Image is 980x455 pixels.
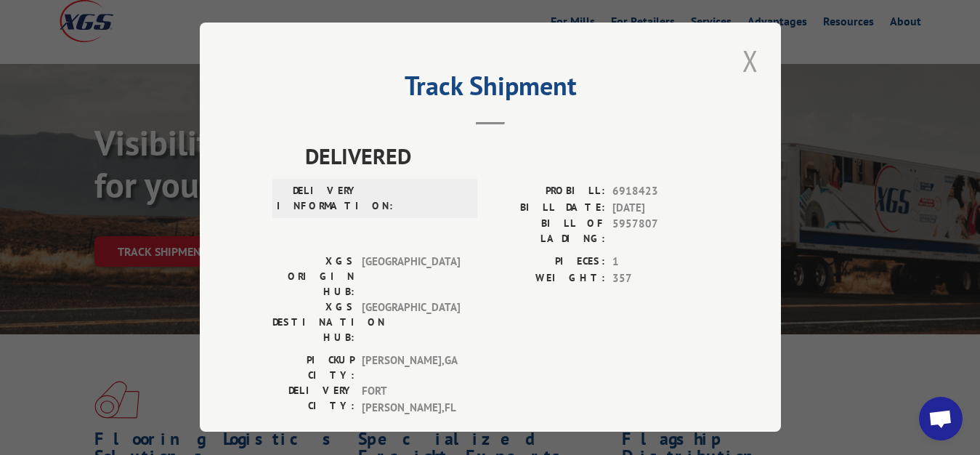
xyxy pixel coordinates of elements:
label: BILL OF LADING: [490,216,605,246]
span: 1 [612,254,708,270]
label: DELIVERY CITY: [272,383,355,416]
label: DELIVERY INFORMATION: [277,183,359,214]
label: XGS ORIGIN HUB: [272,254,355,299]
span: FORT [PERSON_NAME] , FL [362,383,460,416]
label: WEIGHT: [490,270,605,287]
a: Open chat [919,397,963,440]
span: 357 [612,270,708,287]
span: [DATE] [612,200,708,217]
span: DELIVERED [305,140,708,172]
label: PIECES: [490,254,605,270]
span: 5957807 [612,216,708,246]
button: Close modal [738,41,763,81]
h2: Track Shipment [272,76,708,103]
label: PROBILL: [490,183,605,200]
span: 6918423 [612,183,708,200]
label: BILL DATE: [490,200,605,217]
span: [PERSON_NAME] , GA [362,353,460,383]
label: PICKUP CITY: [272,353,355,383]
span: [GEOGRAPHIC_DATA] [362,254,460,299]
span: [GEOGRAPHIC_DATA] [362,299,460,345]
label: XGS DESTINATION HUB: [272,299,355,345]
